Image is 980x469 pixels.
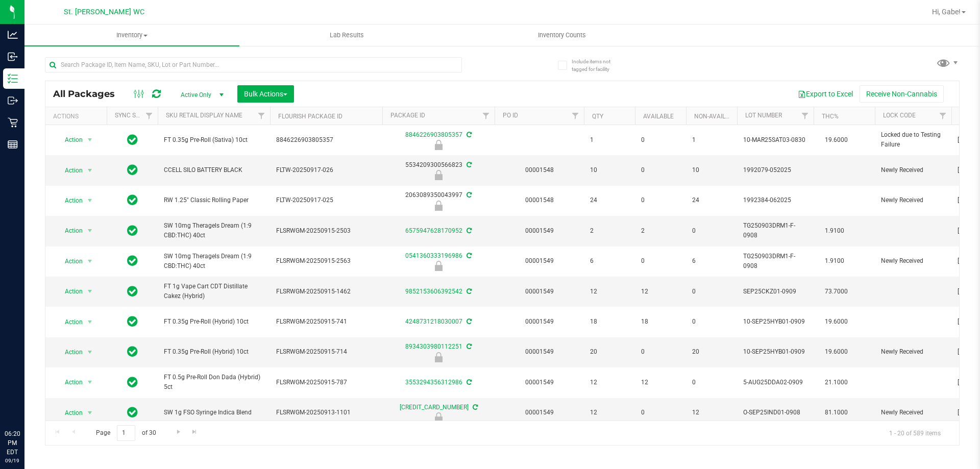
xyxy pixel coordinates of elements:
[590,378,629,387] span: 12
[525,166,554,174] a: 00001548
[881,130,945,150] span: Locked due to Testing Failure
[641,256,680,266] span: 0
[820,344,853,359] span: 19.6000
[56,284,83,299] span: Action
[127,284,138,299] span: In Sync
[791,85,860,103] button: Export to Excel
[56,163,83,178] span: Action
[743,287,807,297] span: SEP25CKZ01-0909
[164,347,264,357] span: FT 0.35g Pre-Roll (Hybrid) 10ct
[692,195,731,205] span: 24
[743,408,807,417] span: O-SEP25IND01-0908
[881,256,945,266] span: Newly Received
[692,317,731,327] span: 0
[881,195,945,205] span: Newly Received
[590,317,629,327] span: 18
[276,135,376,145] span: 8846226903805357
[316,31,378,40] span: Lab Results
[164,165,264,175] span: CCELL SILO BATTERY BLACK
[692,165,731,175] span: 10
[567,107,584,125] a: Filter
[465,252,472,259] span: Sync from Compliance System
[164,373,264,392] span: FT 0.5g Pre-Roll Don Dada (Hybrid) 5ct
[590,256,629,266] span: 6
[237,85,294,103] button: Bulk Actions
[471,404,478,411] span: Sync from Compliance System
[465,131,472,138] span: Sync from Compliance System
[454,24,669,46] a: Inventory Counts
[127,314,138,329] span: In Sync
[84,406,96,420] span: select
[820,405,853,420] span: 81.1000
[465,379,472,386] span: Sync from Compliance System
[590,408,629,417] span: 12
[10,387,41,418] iframe: Resource center
[524,31,600,40] span: Inventory Counts
[743,378,807,387] span: 5-AUG25DDA02-0909
[405,131,462,138] a: 8846226903805357
[465,288,472,295] span: Sync from Compliance System
[127,193,138,207] span: In Sync
[590,226,629,236] span: 2
[276,408,376,417] span: FLSRWGM-20250913-1101
[743,165,807,175] span: 1992079-052025
[30,386,42,398] iframe: Resource center unread badge
[5,457,20,464] p: 09/19
[883,112,916,119] a: Lock Code
[405,227,462,234] a: 6575947628170952
[743,135,807,145] span: 10-MAR25SAT03-0830
[743,221,807,240] span: TG250903DRM1-F-0908
[590,135,629,145] span: 1
[8,30,18,40] inline-svg: Analytics
[525,318,554,325] a: 00001549
[56,345,83,359] span: Action
[525,348,554,355] a: 00001549
[465,191,472,199] span: Sync from Compliance System
[164,195,264,205] span: RW 1.25" Classic Rolling Paper
[525,379,554,386] a: 00001549
[692,408,731,417] span: 12
[641,287,680,297] span: 12
[390,112,425,119] a: Package ID
[820,284,853,299] span: 73.7000
[276,378,376,387] span: FLSRWGM-20250915-787
[743,195,807,205] span: 1992384-062025
[381,190,496,210] div: 2063089350043997
[87,425,164,441] span: Page of 30
[84,133,96,147] span: select
[115,112,154,119] a: Sync Status
[45,57,462,72] input: Search Package ID, Item Name, SKU, Lot or Part Number...
[465,343,472,350] span: Sync from Compliance System
[164,252,264,271] span: SW 10mg Theragels Dream (1:9 CBD:THC) 40ct
[8,52,18,62] inline-svg: Inbound
[127,375,138,389] span: In Sync
[127,405,138,419] span: In Sync
[56,224,83,238] span: Action
[592,113,603,120] a: Qty
[56,133,83,147] span: Action
[935,107,951,125] a: Filter
[525,257,554,264] a: 00001549
[881,347,945,357] span: Newly Received
[641,165,680,175] span: 0
[641,408,680,417] span: 0
[822,113,839,120] a: THC%
[881,425,949,440] span: 1 - 20 of 589 items
[127,224,138,238] span: In Sync
[797,107,814,125] a: Filter
[127,133,138,147] span: In Sync
[405,288,462,295] a: 9852153606392542
[405,343,462,350] a: 8934303980112251
[127,163,138,177] span: In Sync
[525,288,554,295] a: 00001549
[84,224,96,238] span: select
[164,135,264,145] span: FT 0.35g Pre-Roll (Sativa) 10ct
[692,287,731,297] span: 0
[400,404,469,411] a: [CREDIT_CARD_NUMBER]
[84,375,96,389] span: select
[164,221,264,240] span: SW 10mg Theragels Dream (1:9 CBD:THC) 40ct
[641,226,680,236] span: 2
[590,347,629,357] span: 20
[276,165,376,175] span: FLTW-20250917-026
[276,226,376,236] span: FLSRWGM-20250915-2503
